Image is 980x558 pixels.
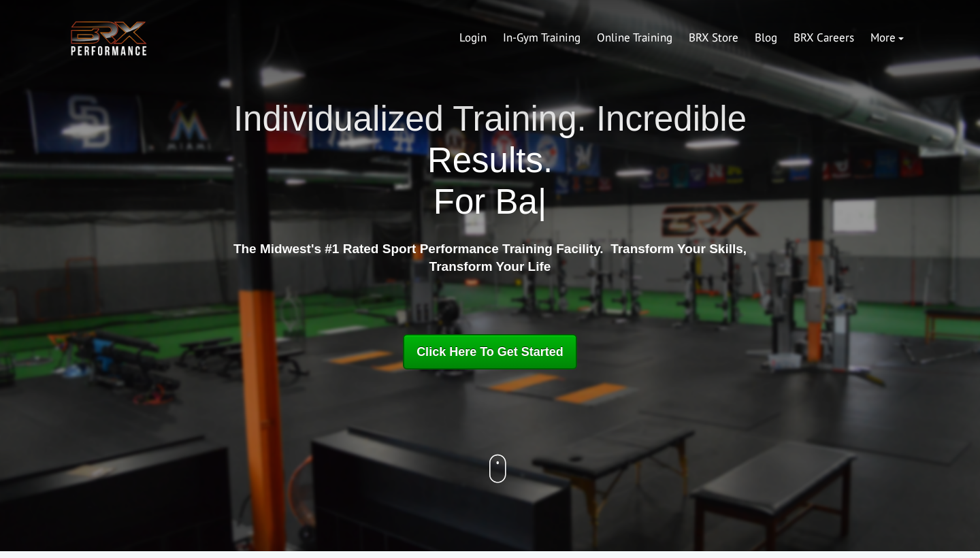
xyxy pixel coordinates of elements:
[681,22,747,54] a: BRX Store
[495,22,589,54] a: In-Gym Training
[434,182,538,221] span: For Ba
[68,18,150,59] img: BRX Transparent Logo-2
[416,345,563,359] span: Click Here To Get Started
[228,98,752,223] h1: Individualized Training. Incredible Results.
[451,22,912,54] div: Navigation Menu
[912,493,980,558] iframe: Chat Widget
[403,334,577,370] a: Click Here To Get Started
[538,182,546,221] span: |
[747,22,785,54] a: Blog
[862,22,912,54] a: More
[589,22,681,54] a: Online Training
[451,22,495,54] a: Login
[233,242,747,274] strong: The Midwest's #1 Rated Sport Performance Training Facility. Transform Your Skills, Transform Your...
[785,22,862,54] a: BRX Careers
